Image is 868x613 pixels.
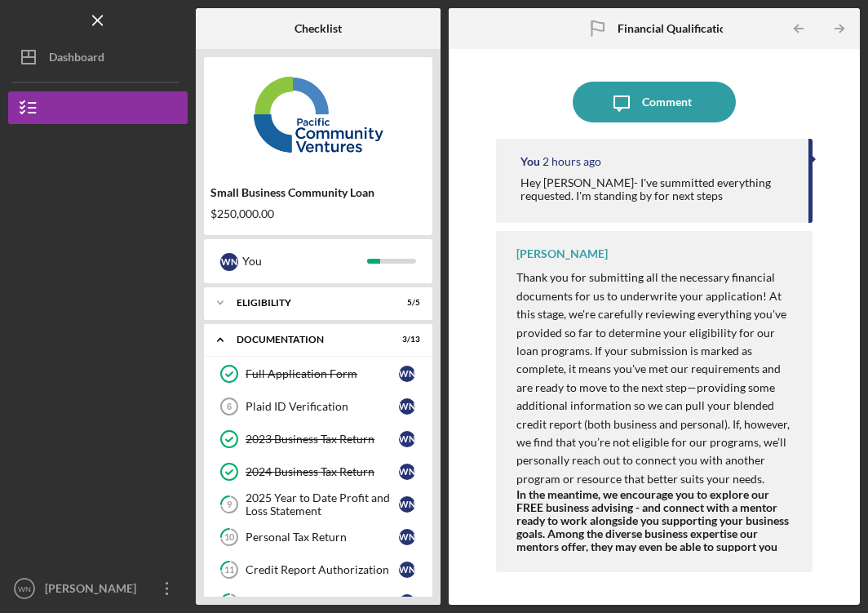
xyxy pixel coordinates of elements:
[516,269,795,488] p: Thank you for submitting all the necessary financial documents for us to underwrite your applicat...
[49,41,104,78] div: Dashboard
[8,41,188,73] button: Dashboard
[246,596,399,609] div: Personal Financial Statement
[8,572,188,605] button: WN[PERSON_NAME]
[516,247,608,260] div: [PERSON_NAME]
[204,65,432,163] img: Product logo
[212,521,424,553] a: 10Personal Tax ReturnWN
[246,433,399,446] div: 2023 Business Tax Return
[399,464,415,480] div: W N
[246,367,399,380] div: Full Application Form
[618,22,733,35] b: Financial Qualification
[224,532,235,543] tspan: 10
[642,82,692,122] div: Comment
[212,488,424,521] a: 92025 Year to Date Profit and Loss StatementWN
[237,335,379,344] div: Documentation
[246,400,399,413] div: Plaid ID Verification
[399,529,415,545] div: W N
[227,500,232,510] tspan: 9
[18,584,31,593] text: WN
[212,423,424,455] a: 2023 Business Tax ReturnWN
[210,207,426,220] div: $250,000.00
[399,366,415,382] div: W N
[237,298,379,308] div: Eligibility
[391,298,420,308] div: 5 / 5
[399,398,415,415] div: W N
[542,155,601,168] time: 2025-09-18 20:28
[573,82,736,122] button: Comment
[391,335,420,344] div: 3 / 13
[246,465,399,478] div: 2024 Business Tax Return
[520,176,791,202] div: Hey [PERSON_NAME]- I've summitted everything requested. I'm standing by for next steps
[41,572,147,609] div: [PERSON_NAME]
[399,594,415,611] div: W N
[212,455,424,488] a: 2024 Business Tax ReturnWN
[399,431,415,447] div: W N
[246,531,399,544] div: Personal Tax Return
[399,496,415,513] div: W N
[220,253,238,271] div: W N
[242,247,367,275] div: You
[212,390,424,423] a: 6Plaid ID VerificationWN
[227,402,232,411] tspan: 6
[246,563,399,576] div: Credit Report Authorization
[294,22,342,35] b: Checklist
[520,155,540,168] div: You
[399,562,415,578] div: W N
[210,186,426,199] div: Small Business Community Loan
[212,358,424,390] a: Full Application FormWN
[246,491,399,517] div: 2025 Year to Date Profit and Loss Statement
[212,553,424,586] a: 11Credit Report AuthorizationWN
[224,565,234,575] tspan: 11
